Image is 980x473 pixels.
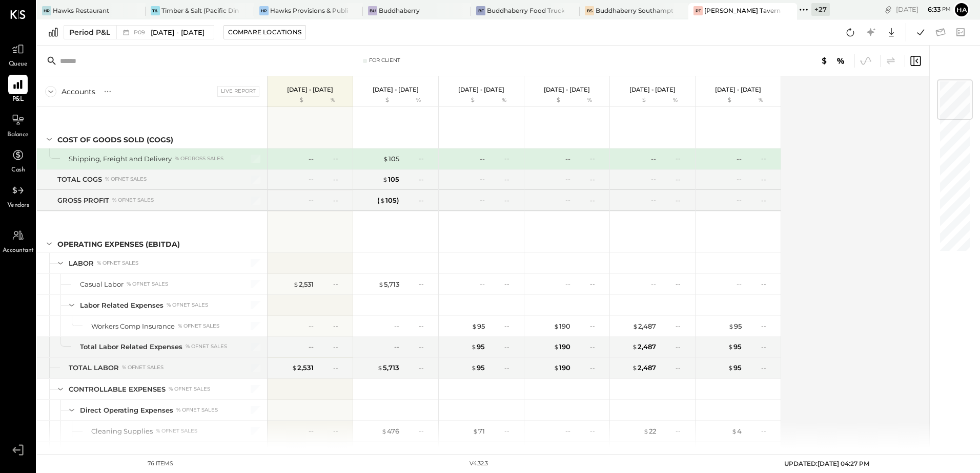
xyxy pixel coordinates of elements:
[394,447,399,457] div: --
[473,426,485,436] div: 71
[565,279,570,289] div: --
[811,3,830,16] div: + 27
[728,322,734,330] span: $
[12,95,24,104] span: P&L
[309,426,314,436] div: --
[419,342,432,351] div: --
[737,279,742,289] div: --
[544,86,590,93] p: [DATE] - [DATE]
[151,28,205,37] span: [DATE] - [DATE]
[953,2,970,18] button: Ha
[42,6,51,15] div: HR
[728,363,742,373] div: 95
[57,239,180,249] div: Operating Expenses (EBITDA)
[1,145,35,175] a: Cash
[731,427,737,435] span: $
[529,96,570,104] div: $
[469,460,488,468] div: v 4.32.3
[382,175,399,184] div: 105
[394,321,399,331] div: --
[161,6,239,15] div: Timber & Salt (Pacific Dining CA1 LLC)
[632,342,656,352] div: 2,487
[419,279,432,288] div: --
[419,447,432,456] div: --
[309,196,314,205] div: --
[69,154,172,164] div: Shipping, Freight and Delivery
[676,447,689,456] div: --
[487,6,564,15] div: Buddhaberry Food Truck
[480,279,485,289] div: --
[333,342,346,351] div: --
[554,363,559,372] span: $
[676,154,689,163] div: --
[223,25,306,39] button: Compare Locations
[112,197,154,204] div: % of NET SALES
[487,96,521,104] div: %
[471,342,477,351] span: $
[444,96,485,104] div: $
[651,196,656,205] div: --
[504,363,518,372] div: --
[761,154,774,163] div: --
[676,196,689,205] div: --
[480,447,485,457] div: --
[728,342,733,351] span: $
[504,426,518,435] div: --
[676,321,689,330] div: --
[480,154,485,164] div: --
[7,131,29,140] span: Balance
[471,363,477,372] span: $
[701,96,742,104] div: $
[419,426,432,435] div: --
[186,343,227,350] div: % of NET SALES
[732,448,738,456] span: $
[632,322,638,330] span: $
[69,384,166,394] div: CONTROLLABLE EXPENSES
[651,279,656,289] div: --
[148,460,173,468] div: 76 items
[309,342,314,352] div: --
[419,363,432,372] div: --
[419,321,432,330] div: --
[293,279,314,289] div: 2,531
[383,154,399,164] div: 105
[167,302,208,309] div: % of NET SALES
[565,426,570,436] div: --
[1,226,35,255] a: Accountant
[585,6,594,15] div: BS
[1,75,35,104] a: P&L
[80,342,182,352] div: Total Labor Related Expenses
[309,154,314,164] div: --
[169,385,210,393] div: % of NET SALES
[358,96,399,104] div: $
[632,342,638,351] span: $
[883,4,893,15] div: copy link
[80,300,164,310] div: Labor Related Expenses
[632,363,656,373] div: 2,487
[378,280,384,288] span: $
[316,96,350,104] div: %
[383,155,389,163] span: $
[381,426,399,436] div: 476
[476,6,485,15] div: BF
[333,154,346,163] div: --
[64,25,214,39] button: Period P&L P09[DATE] - [DATE]
[69,27,110,37] div: Period P&L
[651,175,656,184] div: --
[287,86,333,93] p: [DATE] - [DATE]
[728,342,742,352] div: 95
[7,201,29,210] span: Vendors
[590,342,603,351] div: --
[737,175,742,184] div: --
[472,321,485,331] div: 95
[309,321,314,331] div: --
[377,363,383,372] span: $
[590,447,603,456] div: --
[333,279,346,288] div: --
[3,246,34,255] span: Accountant
[91,426,153,436] div: Cleaning Supplies
[293,280,299,288] span: $
[151,6,160,15] div: T&
[590,279,603,288] div: --
[333,363,346,372] div: --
